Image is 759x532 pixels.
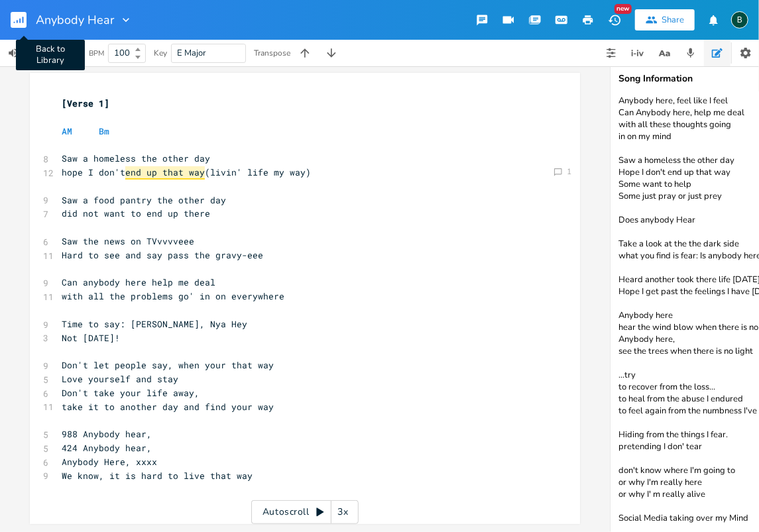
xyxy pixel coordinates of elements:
[11,4,37,36] button: Back to Library
[254,49,290,57] div: Transpose
[62,318,247,330] span: Time to say: [PERSON_NAME], Nya Hey
[62,359,274,371] span: Don't let people say, when your that way
[601,8,628,32] button: New
[62,152,210,164] span: Saw a homeless the other day
[731,11,748,28] div: BruCe
[62,373,178,385] span: Love yourself and stay
[567,168,571,176] div: 1
[662,14,684,26] div: Share
[62,290,284,302] span: with all the problems go' in on everywhere
[331,500,355,524] div: 3x
[89,50,104,57] div: BPM
[62,442,152,454] span: 424 Anybody hear,
[62,387,200,399] span: Don't take your life away,
[36,14,114,26] span: Anybody Hear
[62,235,194,247] span: Saw the news on TVvvvveee
[251,500,359,524] div: Autoscroll
[62,207,210,219] span: did not want to end up there
[635,9,695,30] button: Share
[62,401,274,413] span: take it to another day and find your way
[177,47,206,59] span: E Major
[62,456,157,468] span: Anybody Here, xxxx
[62,166,311,178] span: hope I don't (livin' life my way)
[62,194,226,206] span: Saw a food pantry the other day
[125,166,205,180] span: end up that way
[62,332,120,344] span: Not [DATE]!
[62,428,152,440] span: 988 Anybody hear,
[731,5,748,35] button: B
[614,4,632,14] div: New
[62,97,109,109] span: [Verse 1]
[154,49,167,57] div: Key
[62,470,253,482] span: We know, it is hard to live that way
[62,276,215,288] span: Can anybody here help me deal
[62,125,72,137] span: AM
[62,249,263,261] span: Hard to see and say pass the gravy-eee
[99,125,109,137] span: Bm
